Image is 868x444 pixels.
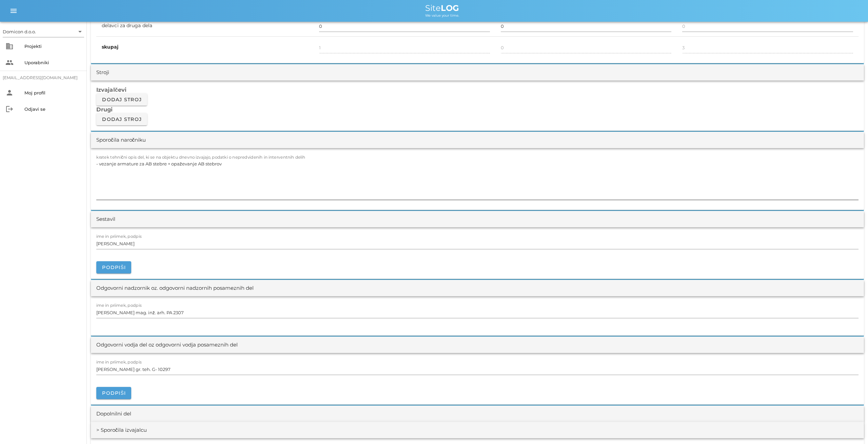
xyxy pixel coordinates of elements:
span: Podpiši [102,264,126,270]
h3: Izvajalčevi [96,86,859,93]
i: people [5,58,14,67]
div: Odjavi se [24,106,81,112]
input: 0 [319,21,490,32]
i: person [5,89,14,97]
b: LOG [441,3,459,13]
div: Moj profil [24,90,81,95]
label: ime in priimek, podpis [96,360,142,365]
iframe: Chat Widget [834,411,868,444]
span: Site [425,3,459,13]
div: Dopolnilni del [96,410,131,418]
div: Odgovorni nadzornik oz. odgovorni nadzornih posameznih del [96,284,254,292]
div: Odgovorni vodja del oz odgovorni vodja posameznih del [96,341,238,349]
span: Dodaj stroj [102,116,142,122]
span: Dodaj stroj [102,96,142,103]
label: kratek tehnični opis del, ki se na objektu dnevno izvajajo, podatki o nepredvidenih in interventn... [96,155,305,160]
i: arrow_drop_down [76,28,84,36]
b: skupaj [102,44,119,50]
input: 0 [682,21,853,32]
div: Domicon d.o.o. [3,29,36,35]
div: Uporabniki [24,60,81,65]
div: Domicon d.o.o. [3,26,84,37]
button: Podpiši [96,387,131,399]
div: Sporočila naročniku [96,136,146,144]
label: ime in priimek, podpis [96,303,142,308]
div: Sestavil [96,215,115,223]
button: Dodaj stroj [96,93,147,106]
td: delavci za druga dela [96,15,314,37]
div: > Sporočila izvajalcu [96,426,147,434]
label: ime in priimek, podpis [96,234,142,239]
input: 0 [501,21,672,32]
div: Pripomoček za klepet [834,411,868,444]
i: business [5,42,14,50]
span: Podpiši [102,390,126,396]
h3: Drugi [96,106,859,113]
button: Dodaj stroj [96,113,147,125]
i: logout [5,105,14,113]
button: Podpiši [96,261,131,273]
i: menu [9,7,18,15]
span: We value your time. [425,13,459,18]
div: Stroji [96,69,109,76]
div: Projekti [24,43,81,49]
